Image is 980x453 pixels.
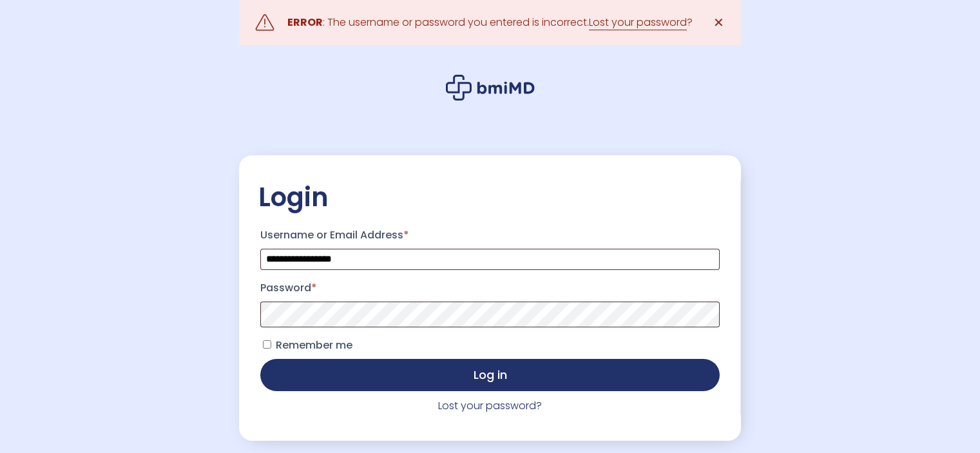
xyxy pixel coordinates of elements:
[438,398,542,413] a: Lost your password?
[287,14,693,32] div: : The username or password you entered is incorrect. ?
[713,14,724,32] span: ✕
[258,181,722,213] h2: Login
[260,359,720,391] button: Log in
[706,10,731,35] a: ✕
[260,225,720,246] label: Username or Email Address
[260,278,720,298] label: Password
[287,15,323,30] strong: ERROR
[263,340,271,349] input: Remember me
[276,338,352,352] span: Remember me
[589,15,687,30] a: Lost your password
